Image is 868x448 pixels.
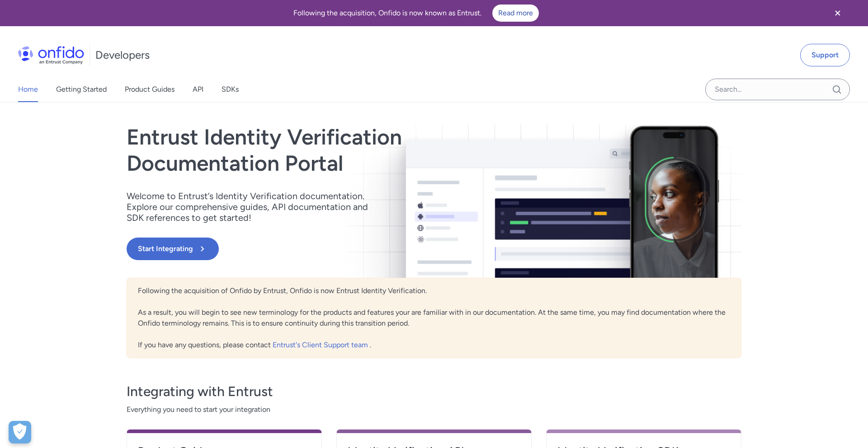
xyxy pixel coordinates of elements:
[127,238,557,260] a: Start Integrating
[127,238,219,260] button: Start Integrating
[492,5,539,22] a: Read more
[18,77,38,102] a: Home
[821,2,854,24] button: Close banner
[95,48,150,62] h1: Developers
[127,191,380,223] p: Welcome to Entrust’s Identity Verification documentation. Explore our comprehensive guides, API d...
[222,77,239,102] a: SDKs
[127,278,741,358] div: Following the acquisition of Onfido by Entrust, Onfido is now Entrust Identity Verification. As a...
[56,77,107,102] a: Getting Started
[125,77,175,102] a: Product Guides
[800,44,850,66] a: Support
[273,341,370,349] a: Entrust's Client Support team
[9,421,31,443] button: Open Preferences
[127,383,741,401] h3: Integrating with Entrust
[832,8,843,19] svg: Close banner
[11,5,821,22] div: Following the acquisition, Onfido is now known as Entrust.
[127,124,557,176] h1: Entrust Identity Verification Documentation Portal
[193,77,203,102] a: API
[18,46,84,64] img: Onfido Logo
[127,404,741,415] span: Everything you need to start your integration
[9,421,31,443] div: Cookie Preferences
[705,79,850,100] input: Onfido search input field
